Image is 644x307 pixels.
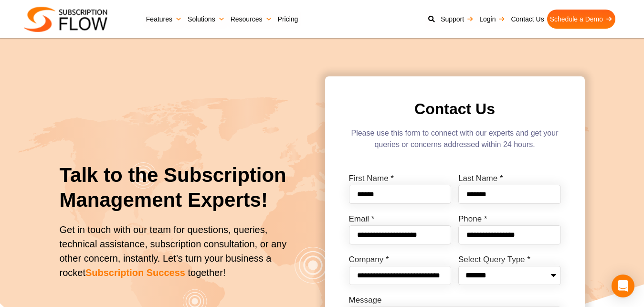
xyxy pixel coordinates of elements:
[185,10,228,29] a: Solutions
[349,296,382,307] label: Message
[349,255,389,266] label: Company *
[349,215,375,225] label: Email *
[349,174,394,185] label: First Name *
[458,174,503,185] label: Last Name *
[275,10,301,29] a: Pricing
[458,215,487,225] label: Phone *
[349,127,561,155] div: Please use this form to connect with our experts and get your queries or concerns addressed withi...
[458,255,530,266] label: Select Query Type *
[60,222,289,280] div: Get in touch with our team for questions, queries, technical assistance, subscription consultatio...
[547,10,615,29] a: Schedule a Demo
[438,10,476,29] a: Support
[508,10,547,29] a: Contact Us
[60,163,289,213] h1: Talk to the Subscription Management Experts!
[476,10,508,29] a: Login
[612,275,634,297] div: Open Intercom Messenger
[85,267,185,278] span: Subscription Success
[228,10,275,29] a: Resources
[143,10,185,29] a: Features
[349,100,561,118] h2: Contact Us
[24,7,107,32] img: Subscriptionflow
